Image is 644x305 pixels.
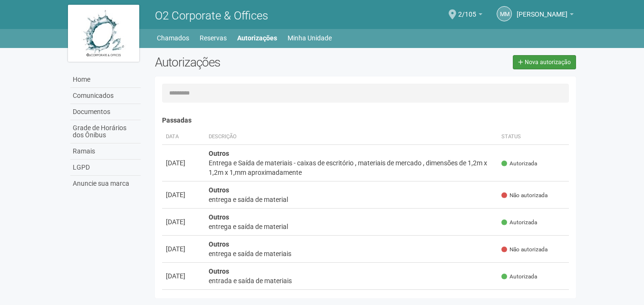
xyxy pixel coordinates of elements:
h2: Autorizações [155,55,358,69]
a: Autorizações [237,31,277,45]
h4: Passadas [162,117,569,124]
a: Reservas [200,31,227,45]
a: Home [70,72,141,88]
span: Não autorizada [501,191,548,200]
strong: Outros [209,240,229,248]
a: [PERSON_NAME] [517,12,574,19]
span: Autorizada [501,219,537,227]
div: [DATE] [166,158,201,168]
th: Status [498,129,569,145]
div: entrega e saída de materiais [209,249,494,258]
th: Descrição [205,129,498,145]
div: entrada e saída de materiais [209,276,494,286]
span: Autorizada [501,160,537,168]
img: logo.jpg [68,5,139,62]
div: Entrega e Saída de materiais - caixas de escritório , materiais de mercado , dimensões de 1,2m x ... [209,158,494,177]
a: 2/105 [458,12,482,19]
div: [DATE] [166,190,201,200]
strong: Outros [209,186,229,194]
div: [DATE] [166,217,201,227]
div: [DATE] [166,244,201,254]
a: LGPD [70,160,141,176]
span: Nova autorização [525,59,571,66]
strong: Outros [209,213,229,221]
a: Chamados [157,31,189,45]
th: Data [162,129,205,145]
a: Comunicados [70,88,141,104]
strong: Outros [209,267,229,275]
strong: Outros [209,150,229,157]
a: MM [497,6,512,21]
span: O2 Corporate & Offices [155,9,268,22]
a: Ramais [70,143,141,160]
span: Não autorizada [501,246,548,254]
div: entrega e saída de material [209,195,494,204]
div: entrega e saída de material [209,222,494,231]
div: [DATE] [166,271,201,281]
span: Marcelo Marins [517,1,567,18]
a: Documentos [70,104,141,120]
a: Grade de Horários dos Ônibus [70,120,141,143]
span: Autorizada [501,273,537,281]
a: Minha Unidade [288,31,332,45]
a: Nova autorização [513,55,576,69]
span: 2/105 [458,1,476,18]
a: Anuncie sua marca [70,176,141,191]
